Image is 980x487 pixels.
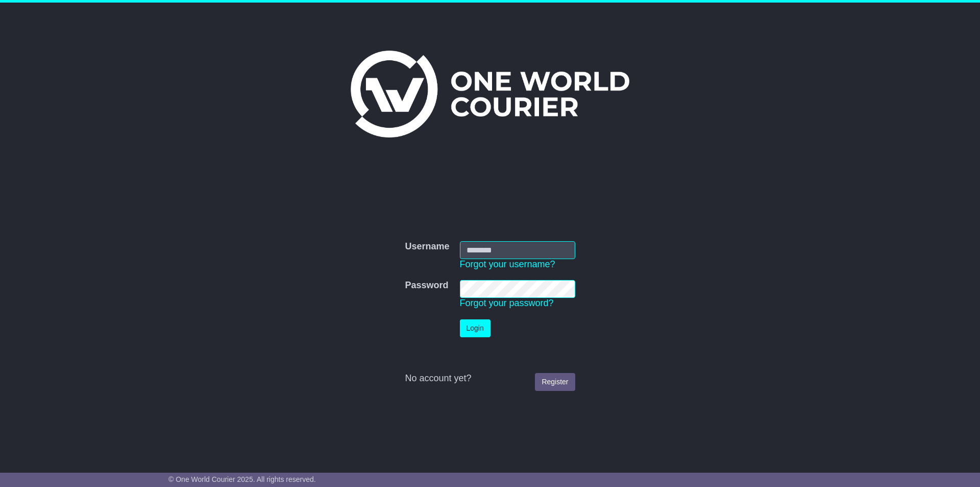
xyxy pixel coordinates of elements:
img: One World [351,51,629,137]
label: Username [405,241,449,252]
span: © One World Courier 2025. All rights reserved. [168,475,316,483]
a: Register [535,373,575,391]
label: Password [405,280,448,291]
a: Forgot your password? [460,298,554,308]
div: No account yet? [405,373,575,384]
button: Login [460,319,491,337]
a: Forgot your username? [460,259,555,269]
